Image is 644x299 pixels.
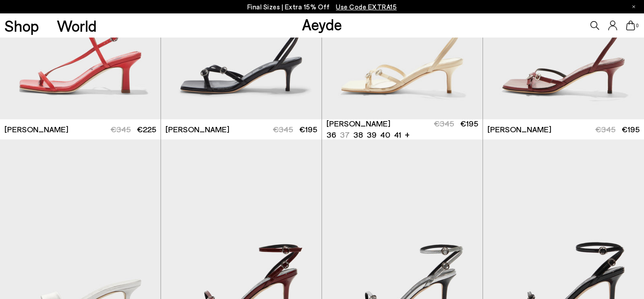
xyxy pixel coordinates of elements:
[405,128,410,140] li: +
[137,124,156,134] span: €225
[302,15,342,34] a: Aeyde
[57,18,97,34] a: World
[336,3,397,11] span: Navigate to /collections/ss25-final-sizes
[487,124,551,135] span: [PERSON_NAME]
[110,124,131,134] span: €345
[595,124,615,134] span: €345
[247,1,397,13] p: Final Sizes | Extra 15% Off
[483,119,644,139] a: [PERSON_NAME] €345 €195
[161,119,322,139] a: [PERSON_NAME] €345 €195
[273,124,293,134] span: €345
[326,129,398,140] ul: variant
[322,119,483,139] a: [PERSON_NAME] 36 37 38 39 40 41 + €345 €195
[626,21,635,30] a: 0
[367,129,377,140] li: 39
[622,124,640,134] span: €195
[380,129,390,140] li: 40
[299,124,317,134] span: €195
[434,118,454,128] span: €345
[165,124,229,135] span: [PERSON_NAME]
[326,118,390,129] span: [PERSON_NAME]
[4,124,68,135] span: [PERSON_NAME]
[4,18,39,34] a: Shop
[353,129,363,140] li: 38
[326,129,336,140] li: 36
[635,23,640,28] span: 0
[460,118,478,128] span: €195
[394,129,401,140] li: 41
